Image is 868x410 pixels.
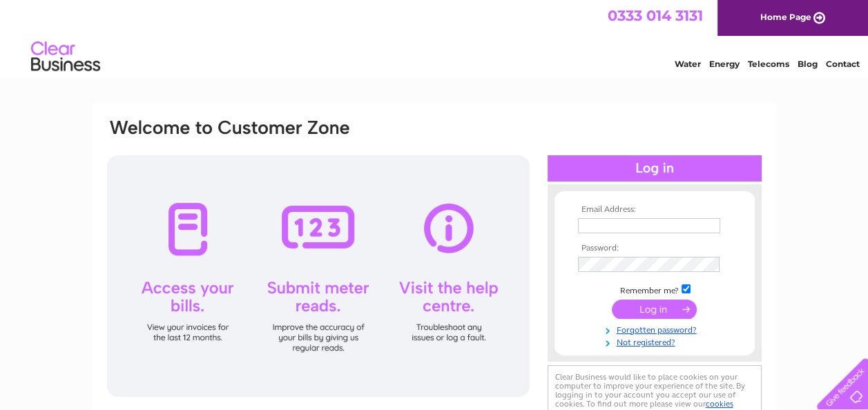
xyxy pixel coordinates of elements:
[798,59,818,69] a: Blog
[575,205,735,215] th: Email Address:
[826,59,860,69] a: Contact
[748,59,789,69] a: Telecoms
[675,59,701,69] a: Water
[608,7,703,24] a: 0333 014 3131
[578,322,735,335] a: Forgotten password?
[30,36,101,78] img: logo.png
[578,335,735,348] a: Not registered?
[709,59,740,69] a: Energy
[575,282,735,296] td: Remember me?
[612,300,697,319] input: Submit
[575,244,735,253] th: Password:
[108,8,761,67] div: Clear Business is a trading name of Verastar Limited (registered in [GEOGRAPHIC_DATA] No. 3667643...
